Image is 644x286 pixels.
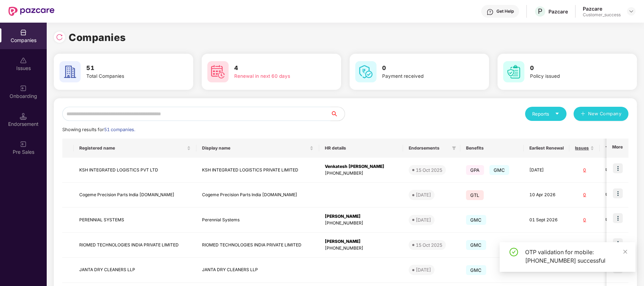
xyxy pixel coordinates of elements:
[524,208,569,233] td: 01 Sept 2026
[613,213,623,223] img: icon
[196,158,319,183] td: KSH INTEGRATED LOGISTICS PRIVATE LIMITED
[574,107,628,121] button: plusNew Company
[196,183,319,208] td: Cogeme Precision Parts India [DOMAIN_NAME]
[613,188,623,198] img: icon
[416,167,442,174] div: 15 Oct 2025
[20,29,27,36] img: svg+xml;base64,PHN2ZyBpZD0iQ29tcGFuaWVzIiB4bWxucz0iaHR0cDovL3d3dy53My5vcmcvMjAwMC9zdmciIHdpZHRoPS...
[605,145,636,151] span: Total Premium
[538,7,542,16] span: P
[575,192,594,198] div: 0
[196,139,319,158] th: Display name
[466,165,484,175] span: GPA
[606,139,628,158] th: More
[510,248,518,256] span: check-circle
[325,170,397,177] div: [PHONE_NUMBER]
[8,7,54,16] img: New Pazcare Logo
[524,158,569,183] td: [DATE]
[524,183,569,208] td: 10 Apr 2026
[555,111,559,116] span: caret-down
[532,110,559,117] div: Reports
[20,113,27,120] img: svg+xml;base64,PHN2ZyB3aWR0aD0iMTQuNSIgaGVpZ2h0PSIxNC41IiB2aWV3Qm94PSIwIDAgMTYgMTYiIGZpbGw9Im5vbm...
[196,208,319,233] td: Perennial Systems
[62,127,135,132] span: Showing results for
[325,213,397,220] div: [PERSON_NAME]
[202,145,308,151] span: Display name
[613,238,623,248] img: icon
[74,139,196,158] th: Registered name
[605,217,641,223] div: ₹11,49,407.32
[325,245,397,252] div: [PHONE_NUMBER]
[104,127,135,132] span: 51 companies.
[569,139,600,158] th: Issues
[382,72,466,80] div: Payment received
[416,241,442,249] div: 15 Oct 2025
[575,217,594,223] div: 0
[416,216,431,223] div: [DATE]
[583,12,621,18] div: Customer_success
[416,191,431,198] div: [DATE]
[466,215,486,225] span: GMC
[503,61,524,82] img: svg+xml;base64,PHN2ZyB4bWxucz0iaHR0cDovL3d3dy53My5vcmcvMjAwMC9zdmciIHdpZHRoPSI2MCIgaGVpZ2h0PSI2MC...
[524,139,569,158] th: Earliest Renewal
[196,233,319,258] td: RIOMED TECHNOLOGIES INDIA PRIVATE LIMITED
[450,144,458,152] span: filter
[20,85,27,92] img: svg+xml;base64,PHN2ZyB3aWR0aD0iMjAiIGhlaWdodD0iMjAiIHZpZXdCb3g9IjAgMCAyMCAyMCIgZmlsbD0ibm9uZSIgeG...
[466,240,486,250] span: GMC
[86,64,170,73] h3: 51
[69,30,126,45] h1: Companies
[583,5,621,12] div: Pazcare
[330,111,345,117] span: search
[86,72,170,80] div: Total Companies
[525,248,627,265] div: OTP validation for mobile: [PHONE_NUMBER] successful
[575,145,589,151] span: Issues
[20,141,27,148] img: svg+xml;base64,PHN2ZyB3aWR0aD0iMjAiIGhlaWdodD0iMjAiIHZpZXdCb3g9IjAgMCAyMCAyMCIgZmlsbD0ibm9uZSIgeG...
[548,8,568,15] div: Pazcare
[605,167,641,174] div: ₹8,88,229.66
[382,64,466,73] h3: 0
[466,265,486,275] span: GMC
[325,238,397,245] div: [PERSON_NAME]
[623,249,628,254] span: close
[234,64,318,73] h3: 4
[460,139,524,158] th: Benefits
[524,233,569,258] td: [DATE]
[234,72,318,80] div: Renewal in next 60 days
[20,57,27,64] img: svg+xml;base64,PHN2ZyBpZD0iSXNzdWVzX2Rpc2FibGVkIiB4bWxucz0iaHR0cDovL3d3dy53My5vcmcvMjAwMC9zdmciIH...
[74,258,196,283] td: JANTA DRY CLEANERS LLP
[496,8,514,14] div: Get Help
[575,167,594,174] div: 0
[319,139,403,158] th: HR details
[530,72,614,80] div: Policy issued
[581,111,585,117] span: plus
[59,61,81,82] img: svg+xml;base64,PHN2ZyB4bWxucz0iaHR0cDovL3d3dy53My5vcmcvMjAwMC9zdmciIHdpZHRoPSI2MCIgaGVpZ2h0PSI2MC...
[605,192,641,198] div: ₹7,08,000
[489,165,510,175] span: GMC
[613,163,623,173] img: icon
[466,190,484,200] span: GTL
[452,146,456,150] span: filter
[74,183,196,208] td: Cogeme Precision Parts India [DOMAIN_NAME]
[325,220,397,227] div: [PHONE_NUMBER]
[196,258,319,283] td: JANTA DRY CLEANERS LLP
[207,61,229,82] img: svg+xml;base64,PHN2ZyB4bWxucz0iaHR0cDovL3d3dy53My5vcmcvMjAwMC9zdmciIHdpZHRoPSI2MCIgaGVpZ2h0PSI2MC...
[325,163,397,170] div: Venkatesh [PERSON_NAME]
[487,8,494,16] img: svg+xml;base64,PHN2ZyBpZD0iSGVscC0zMngzMiIgeG1sbnM9Imh0dHA6Ly93d3cudzMub3JnLzIwMDAvc3ZnIiB3aWR0aD...
[530,64,614,73] h3: 0
[628,8,634,14] img: svg+xml;base64,PHN2ZyBpZD0iRHJvcGRvd24tMzJ4MzIiIHhtbG5zPSJodHRwOi8vd3d3LnczLm9yZy8yMDAwL3N2ZyIgd2...
[409,145,449,151] span: Endorsements
[575,242,594,249] div: 0
[416,266,431,273] div: [DATE]
[56,34,63,41] img: svg+xml;base64,PHN2ZyBpZD0iUmVsb2FkLTMyeDMyIiB4bWxucz0iaHR0cDovL3d3dy53My5vcmcvMjAwMC9zdmciIHdpZH...
[79,145,185,151] span: Registered name
[74,233,196,258] td: RIOMED TECHNOLOGIES INDIA PRIVATE LIMITED
[355,61,376,82] img: svg+xml;base64,PHN2ZyB4bWxucz0iaHR0cDovL3d3dy53My5vcmcvMjAwMC9zdmciIHdpZHRoPSI2MCIgaGVpZ2h0PSI2MC...
[330,107,345,121] button: search
[74,208,196,233] td: PERENNIAL SYSTEMS
[74,158,196,183] td: KSH INTEGRATED LOGISTICS PVT LTD
[588,110,622,117] span: New Company
[605,242,641,249] div: ₹12,19,437.96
